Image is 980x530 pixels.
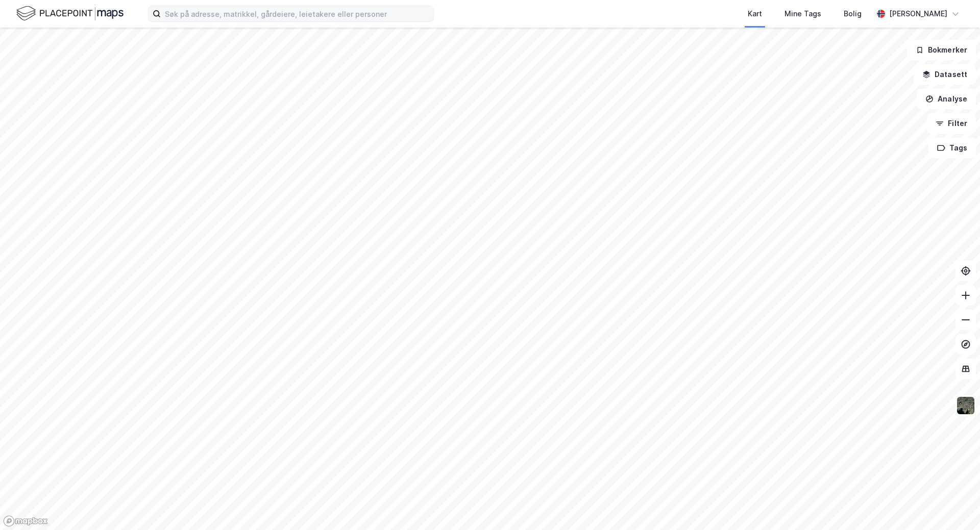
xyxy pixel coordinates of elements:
img: logo.f888ab2527a4732fd821a326f86c7f29.svg [16,5,124,22]
div: [PERSON_NAME] [889,8,947,20]
div: Bolig [844,8,862,20]
iframe: Chat Widget [929,481,980,530]
div: Mine Tags [785,8,821,20]
div: Kart [748,8,762,20]
input: Søk på adresse, matrikkel, gårdeiere, leietakere eller personer [161,6,433,21]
